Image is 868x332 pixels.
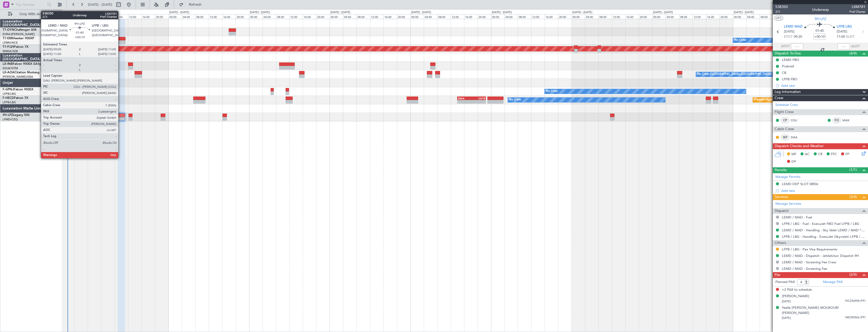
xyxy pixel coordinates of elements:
[3,66,18,70] a: EDLW/DTM
[845,315,865,320] span: 18ED50562 (PP)
[437,14,451,19] div: 08:00
[812,7,829,12] div: Underway
[343,14,357,19] div: 04:00
[263,14,276,19] div: 04:00
[791,159,796,164] span: DP
[74,14,88,19] div: 20:00
[782,266,827,271] a: LEMD / MAD - Screening Fee
[639,14,652,19] div: 20:00
[101,14,115,19] div: 04:00
[784,34,792,39] span: ETOT
[3,45,28,49] a: T7-PJ29Falcon 7X
[837,29,847,34] span: [DATE]
[72,100,88,103] div: -
[734,36,746,44] div: No Crew
[572,10,592,15] div: [DATE] - [DATE]
[3,45,14,49] span: T7-PJ29
[845,152,849,157] span: FP
[88,2,112,7] span: [DATE] - [DATE]
[330,14,343,19] div: 00:00
[823,280,843,285] a: Manage PAX
[706,14,719,19] div: 16:00
[849,272,857,277] span: (2/4)
[572,14,585,19] div: 00:00
[781,117,789,123] div: CP
[815,16,826,22] span: 9H-LPZ
[782,247,837,251] a: LFPB / LBG - Pax Visa Requirements
[3,62,13,66] span: LX-INB
[775,143,824,149] span: Dispatch Checks and Weather
[142,14,155,19] div: 16:00
[833,117,841,123] div: FO
[357,14,370,19] div: 08:00
[775,208,789,214] span: Dispatch
[3,92,16,96] a: LFPB/LBG
[289,14,303,19] div: 12:00
[815,28,824,34] span: 01:40
[849,167,857,172] span: (1/1)
[775,126,794,132] span: Cabin Crew
[775,167,787,173] span: Permits
[509,96,521,104] div: No Crew
[781,44,790,49] span: ATOT
[3,28,36,31] a: T7-DYNChallenger 604
[3,37,13,40] span: T7-EMI
[781,135,789,140] div: ISP
[236,14,249,19] div: 20:00
[184,3,206,6] span: Refresh
[3,75,33,79] a: [PERSON_NAME]/QSA
[746,14,760,19] div: 04:00
[13,12,55,16] span: Only With Activity
[546,88,558,95] div: No Crew
[276,14,290,19] div: 08:00
[545,14,558,19] div: 16:00
[128,14,142,19] div: 12:00
[791,135,802,140] a: SMA
[3,97,28,100] a: F-HECDFalcon 7X
[88,10,108,15] div: [DATE] - [DATE]
[791,118,802,123] a: CGU
[666,14,679,19] div: 04:00
[72,97,88,100] div: HEGN
[734,10,754,15] div: [DATE] - [DATE]
[849,194,857,200] span: (3/4)
[782,222,859,226] a: LFPB / LBG - Fuel - ExecuJet FBO Fuel LFPB / LBG
[478,14,491,19] div: 20:00
[775,272,780,278] span: Pax
[775,201,801,207] a: Manage Services
[3,37,34,40] a: T7-EMIHawker 900XP
[155,14,168,19] div: 20:00
[383,14,397,19] div: 16:00
[782,182,818,186] div: LEMD DEP SLOT 0850z
[625,14,639,19] div: 16:00
[169,10,189,15] div: [DATE] - [DATE]
[195,14,209,19] div: 08:00
[775,102,798,108] a: Schedule Crew
[458,100,471,103] div: -
[558,14,572,19] div: 20:00
[693,14,706,19] div: 12:00
[222,14,236,19] div: 16:00
[209,14,222,19] div: 12:00
[760,14,773,19] div: 08:00
[782,228,865,232] a: LEMD / MAD - Handling - Sky Valet LEMD / MAD **MY HANDLING**
[491,14,505,19] div: 00:00
[851,44,860,49] span: ALDT
[794,34,802,39] span: 09:20
[316,14,330,19] div: 20:00
[471,100,485,103] div: -
[303,14,316,19] div: 16:00
[782,294,809,299] div: [PERSON_NAME]
[837,24,852,29] span: LFPB LBG
[782,316,791,320] span: [DATE]
[249,14,263,19] div: 00:00
[177,1,208,9] button: Refresh
[837,34,845,39] span: 11:00
[784,29,795,34] span: [DATE]
[411,10,431,15] div: [DATE] - [DATE]
[505,14,518,19] div: 04:00
[845,299,865,303] span: 15CZ56958 (PP)
[182,14,195,19] div: 04:00
[3,41,18,45] a: LFMN/NCE
[775,240,786,246] span: Others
